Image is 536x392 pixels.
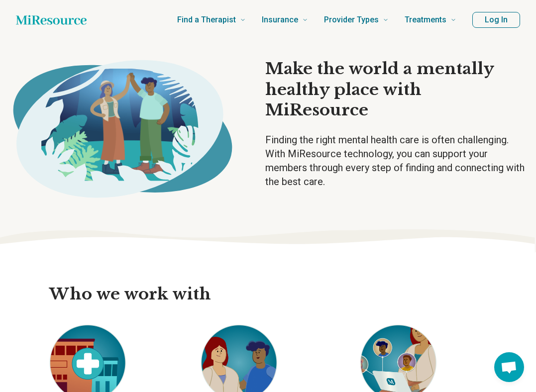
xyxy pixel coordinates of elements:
[41,284,495,305] h2: Who we work with
[472,12,520,28] button: Log In
[262,13,298,27] span: Insurance
[16,10,87,30] a: Home page
[265,133,528,189] p: Finding the right mental health care is often challenging. With MiResource technology, you can su...
[265,59,528,121] h1: Make the world a mentally healthy place with MiResource
[177,13,236,27] span: Find a Therapist
[324,13,379,27] span: Provider Types
[494,352,524,382] div: Open chat
[405,13,446,27] span: Treatments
